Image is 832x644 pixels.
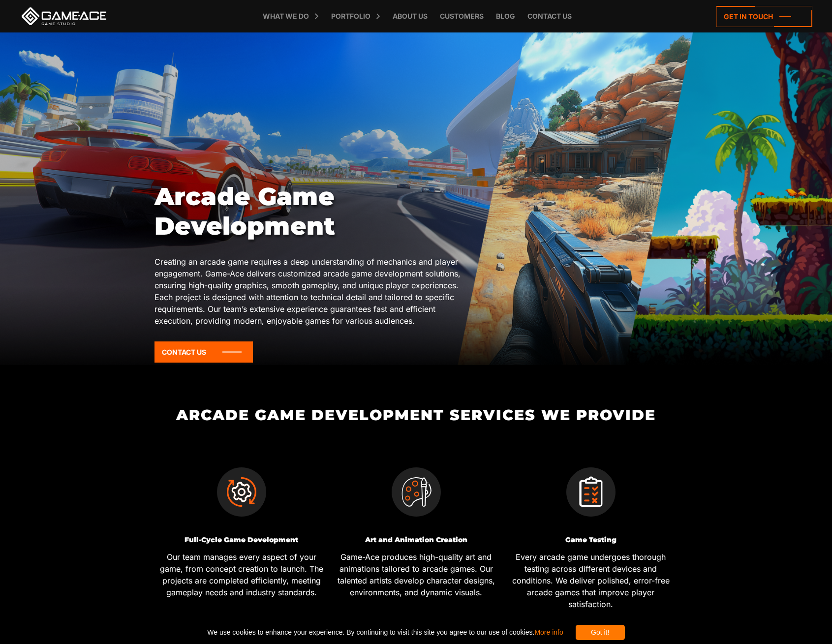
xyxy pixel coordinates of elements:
div: Got it! [576,625,625,640]
p: Game-Ace produces high-quality art and animations tailored to arcade games. Our talented artists ... [333,551,500,598]
h3: Game Testing [507,536,675,544]
p: Creating an arcade game requires a deep understanding of mechanics and player engagement. Game-Ac... [154,256,468,327]
span: We use cookies to enhance your experience. By continuing to visit this site you agree to our use ... [207,625,563,640]
a: Contact Us [154,341,253,363]
h2: Arcade Game Development Services We Provide [154,407,678,423]
h3: Art and Animation Creation [333,536,500,544]
img: Full-Cycle Game Development [217,467,266,517]
img: Art and Animation Creation [392,467,441,517]
a: Get in touch [716,6,812,27]
img: Game Testing [566,467,616,517]
a: More info [534,628,563,636]
h3: Full-Cycle Game Development [158,536,325,544]
p: Our team manages every aspect of your game, from concept creation to launch. The projects are com... [158,551,325,598]
h1: Arcade Game Development [154,182,468,241]
p: Every arcade game undergoes thorough testing across different devices and conditions. We deliver ... [507,551,675,610]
